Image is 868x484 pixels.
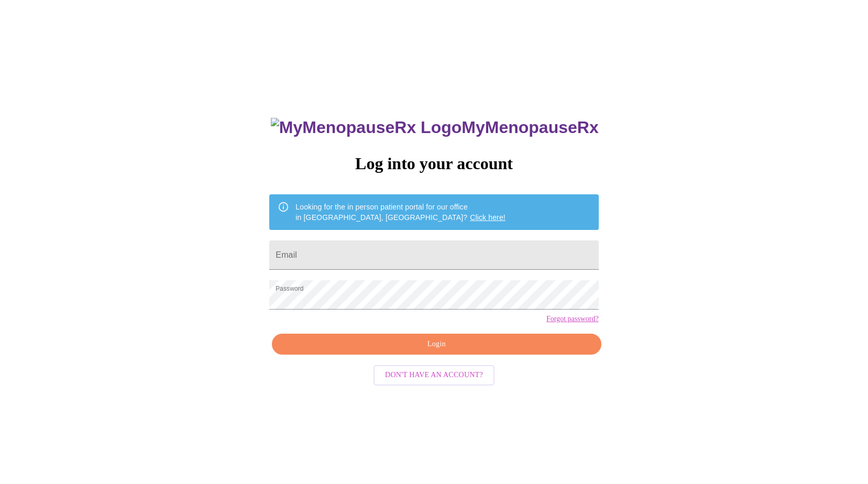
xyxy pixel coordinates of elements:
h3: Log into your account [269,154,598,173]
a: Click here! [470,213,506,222]
h3: MyMenopauseRx [271,118,599,137]
a: Forgot password? [546,315,599,323]
button: Don't have an account? [373,365,495,386]
span: Don't have an account? [385,369,483,382]
img: MyMenopauseRx Logo [271,118,462,137]
a: Don't have an account? [371,370,497,379]
span: Login [284,338,589,351]
div: Looking for the in person patient portal for our office in [GEOGRAPHIC_DATA], [GEOGRAPHIC_DATA]? [295,197,506,227]
button: Login [272,334,601,355]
